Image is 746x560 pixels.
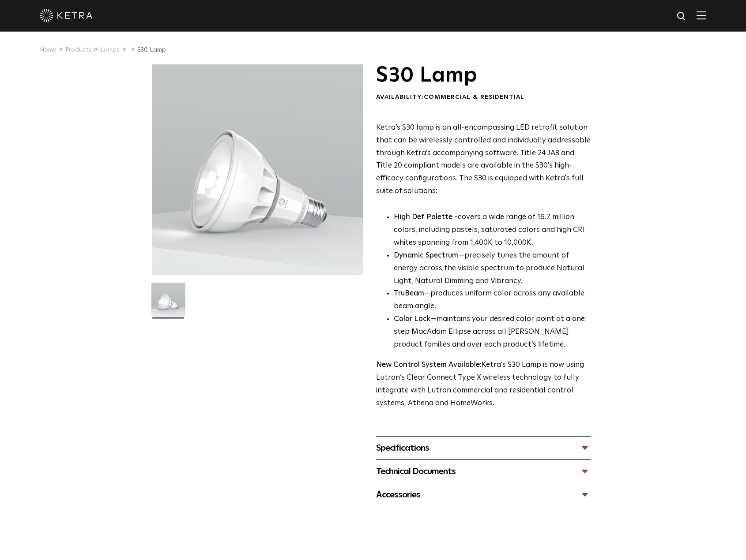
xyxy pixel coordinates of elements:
span: Commercial & Residential [424,94,524,100]
img: Hamburger%20Nav.svg [697,11,706,19]
li: —produces uniform color across any available beam angle. [394,287,591,313]
img: S30-Lamp-Edison-2021-Web-Square [151,283,185,323]
a: Home [40,47,57,53]
img: ketra-logo-2019-white [40,9,93,22]
strong: High Def Palette - [394,213,458,221]
strong: Dynamic Spectrum [394,252,458,259]
div: Availability: [376,93,591,102]
p: Ketra’s S30 Lamp is now using Lutron’s Clear Connect Type X wireless technology to fully integrat... [376,359,591,410]
div: Specifications [376,441,591,455]
a: Lamps [100,47,120,53]
p: covers a wide range of 16.7 million colors, including pastels, saturated colors and high CRI whit... [394,211,591,250]
span: Ketra’s S30 lamp is an all-encompassing LED retrofit solution that can be wirelessly controlled a... [376,124,591,195]
h1: S30 Lamp [376,64,591,86]
a: Products [65,47,91,53]
div: Accessories [376,488,591,502]
strong: Color Lock [394,315,430,323]
div: Technical Documents [376,464,591,478]
a: S30 Lamp [137,47,166,53]
img: search icon [676,11,687,22]
li: —precisely tunes the amount of energy across the visible spectrum to produce Natural Light, Natur... [394,250,591,288]
strong: TruBeam [394,290,424,297]
li: —maintains your desired color point at a one step MacAdam Ellipse across all [PERSON_NAME] produc... [394,313,591,351]
strong: New Control System Available: [376,361,482,369]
